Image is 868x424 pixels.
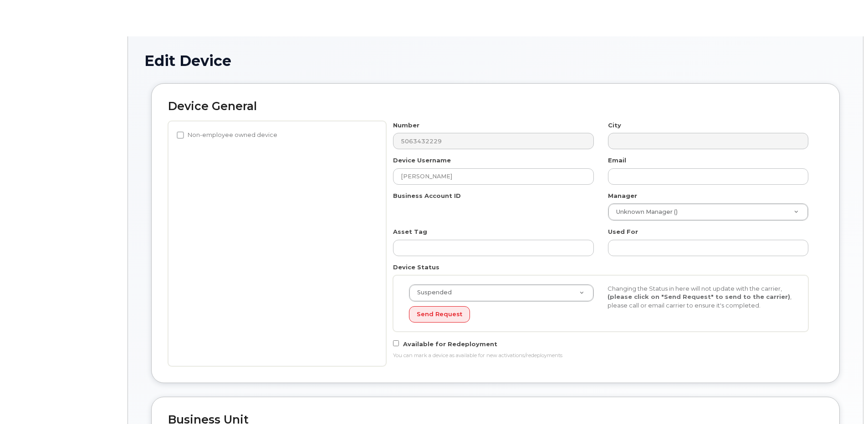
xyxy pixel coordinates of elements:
[177,131,184,139] input: Non-employee owned device
[393,340,399,346] input: Available for Redeployment
[403,340,497,348] span: Available for Redeployment
[177,130,277,141] label: Non-employee owned device
[608,121,621,130] label: City
[608,204,808,220] a: Unknown Manager ()
[608,293,790,300] strong: (please click on "Send Request" to send to the carrier)
[611,208,678,216] span: Unknown Manager ()
[412,288,452,297] span: Suspended
[168,100,823,113] h2: Device General
[608,227,638,236] label: Used For
[393,156,451,165] label: Device Username
[393,192,461,200] label: Business Account ID
[393,263,439,272] label: Device Status
[608,156,626,165] label: Email
[601,284,799,310] div: Changing the Status in here will not update with the carrier, , please call or email carrier to e...
[409,285,593,301] a: Suspended
[608,192,637,200] label: Manager
[144,53,847,69] h1: Edit Device
[393,352,808,359] div: You can mark a device as available for new activations/redeployments
[393,227,427,236] label: Asset Tag
[409,306,470,323] button: Send Request
[393,121,419,130] label: Number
